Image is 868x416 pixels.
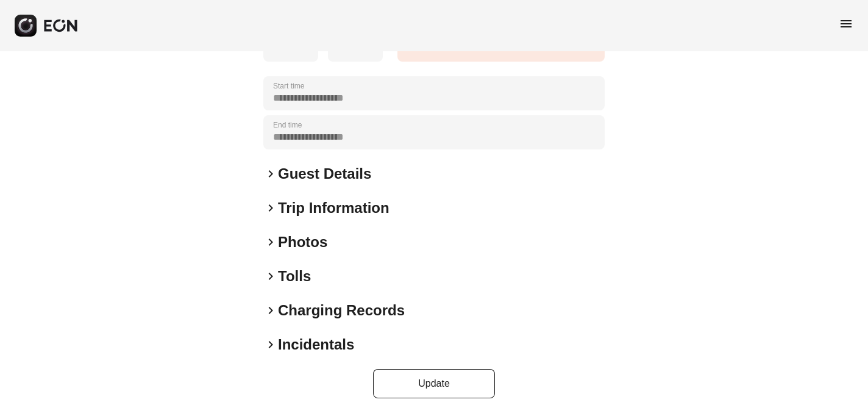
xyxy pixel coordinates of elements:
h2: Guest Details [278,164,371,184]
span: keyboard_arrow_right [263,235,278,249]
h2: Charging Records [278,301,405,320]
span: menu [839,16,853,31]
span: keyboard_arrow_right [263,303,278,318]
h2: Tolls [278,267,311,286]
span: keyboard_arrow_right [263,201,278,215]
span: keyboard_arrow_right [263,167,278,181]
h2: Photos [278,232,327,252]
h2: Incidentals [278,335,354,354]
span: keyboard_arrow_right [263,337,278,352]
button: Update [373,369,495,398]
span: keyboard_arrow_right [263,269,278,284]
h2: Trip Information [278,198,390,218]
